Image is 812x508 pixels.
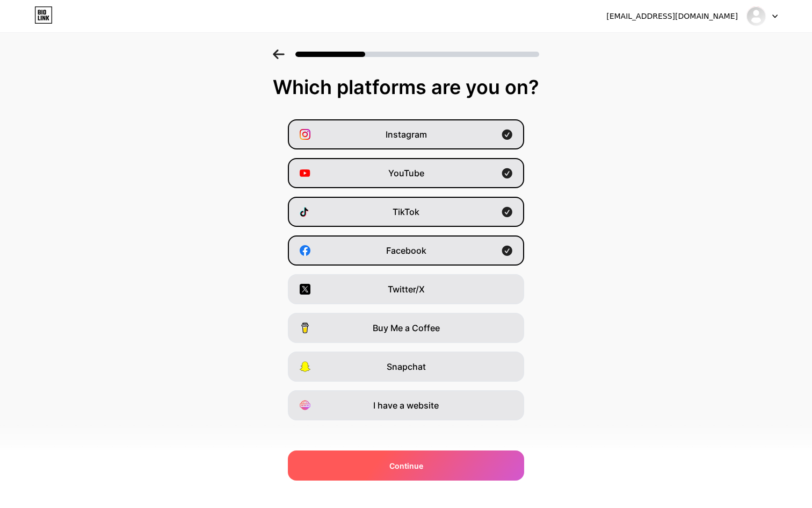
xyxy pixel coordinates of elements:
[746,6,766,26] img: dominiclong
[388,167,424,180] span: YouTube
[606,11,738,22] div: [EMAIL_ADDRESS][DOMAIN_NAME]
[386,128,427,141] span: Instagram
[386,244,426,257] span: Facebook
[388,283,425,296] span: Twitter/X
[11,76,801,98] div: Which platforms are you on?
[393,205,419,218] span: TikTok
[373,399,439,412] span: I have a website
[389,460,423,471] span: Continue
[387,360,426,373] span: Snapchat
[373,321,440,334] span: Buy Me a Coffee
